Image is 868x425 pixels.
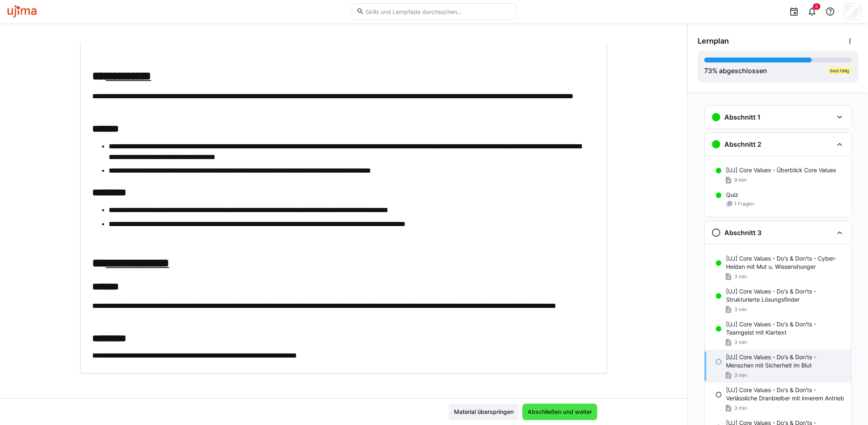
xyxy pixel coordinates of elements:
[734,306,747,313] span: 3 min
[726,166,836,174] p: [UJ] Core Values - Überblick Core Values
[734,201,754,207] span: 1 Fragen
[522,404,597,420] button: Abschließen und weiter
[828,67,852,74] div: Bald fällig
[734,339,747,346] span: 3 min
[449,404,519,420] button: Material überspringen
[704,67,712,75] span: 73
[734,177,747,183] span: 9 min
[704,66,767,76] div: % abgeschlossen
[726,386,845,402] p: [UJ] Core Values - Do's & Don'ts - Verlässliche Dranbleiber mit innerem Antrieb
[734,405,747,411] span: 3 min
[726,254,845,271] p: [UJ] Core Values - Do's & Don'ts - Cyber-Helden mit Mut u. Wissenshunger
[815,4,818,9] span: 5
[726,287,845,304] p: [UJ] Core Values - Do's & Don'ts - Strukturierte Lösungsfinder
[724,113,761,121] h3: Abschnitt 1
[734,273,747,280] span: 3 min
[364,8,512,15] input: Skills und Lernpfade durchsuchen…
[726,353,845,370] p: [UJ] Core Values - Do's & Don'ts - Menschen mit Sicherheit im Blut
[726,320,845,337] p: [UJ] Core Values - Do's & Don'ts - Teamgeist mit Klartext
[698,37,729,46] span: Lernplan
[453,408,515,416] span: Material überspringen
[724,229,761,237] h3: Abschnitt 3
[726,191,738,199] p: Quiz
[724,140,761,148] h3: Abschnitt 2
[734,372,747,379] span: 3 min
[526,408,593,416] span: Abschließen und weiter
